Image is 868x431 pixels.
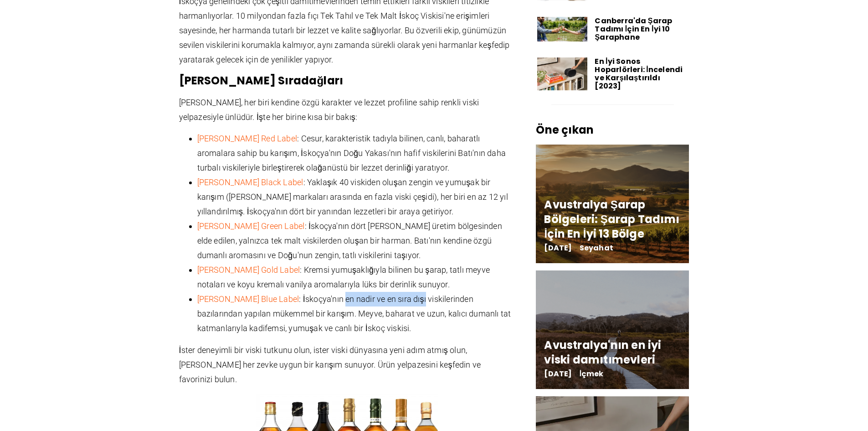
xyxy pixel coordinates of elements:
[179,345,481,384] font: İster deneyimli bir viski tutkunu olun, ister viski dünyasına yeni adım atmış olun, [PERSON_NAME]...
[595,16,672,42] a: Canberra'da Şarap Tadımı İçin En İyi 10 Şaraphane
[544,197,679,241] a: Avustralya Şarap Bölgeleri: Şarap Tadımı İçin En İyi 13 Bölge
[197,221,502,260] font: : İskoçya'nın dört [PERSON_NAME] üretim bölgesinden elde edilen, yalnızca tek malt viskilerden ol...
[595,56,683,91] a: En İyi Sonos Hoparlörleri: İncelendi ve Karşılaştırıldı [2023]
[197,221,305,231] a: [PERSON_NAME] Green Label
[197,294,511,333] font: : İskoçya'nın en nadir ve en sıra dışı viskilerinden bazılarından yapılan mükemmel bir karışım. M...
[580,369,603,379] a: İçmek
[197,265,300,275] a: [PERSON_NAME] Gold Label
[197,265,490,289] font: : Kremsi yumuşaklığıyla bilinen bu şarap, tatlı meyve notaları ve koyu kremalı vanilya aromalarıy...
[544,338,661,367] a: Avustralya'nın en iyi viski damıtımevleri
[197,177,508,216] font: : Yaklaşık 40 viskiden oluşan zengin ve yumuşak bir karışım ([PERSON_NAME] markaları arasında en ...
[536,122,594,137] font: Öne çıkan
[197,134,506,172] font: : Cesur, karakteristik tadıyla bilinen, canlı, baharatlı aromalara sahip bu karışım, İskoçya'nın ...
[544,243,572,253] font: [DATE]
[179,98,479,122] font: [PERSON_NAME], her biri kendine özgü karakter ve lezzet profiline sahip renkli viski yelpazesiyle...
[197,177,303,187] a: [PERSON_NAME] Black Label
[197,294,299,304] a: [PERSON_NAME] Blue Label
[544,369,572,379] font: [DATE]
[179,73,344,88] font: [PERSON_NAME] Sıradağları
[197,134,298,143] a: [PERSON_NAME] Red Label
[580,243,613,253] a: Seyahat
